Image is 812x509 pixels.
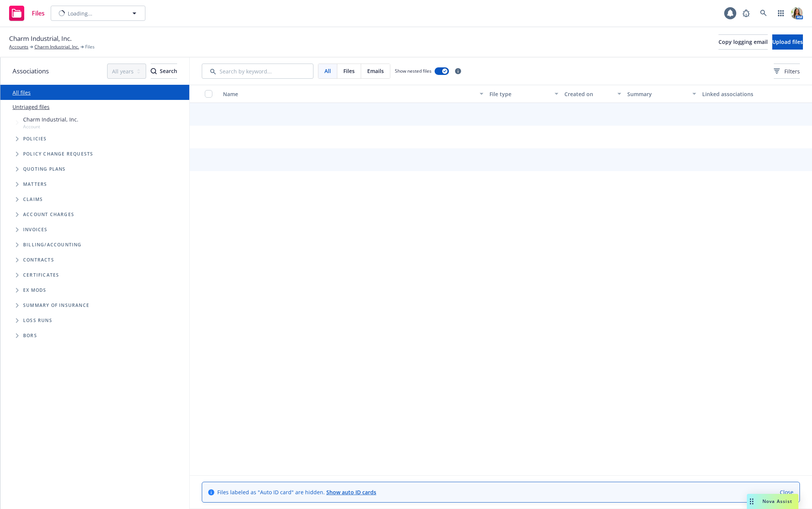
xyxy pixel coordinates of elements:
input: Select all [205,90,212,98]
button: Nova Assist [747,494,798,509]
span: Upload files [772,38,803,45]
div: Linked associations [702,90,771,98]
div: Tree Example [0,114,189,237]
span: BORs [23,333,37,338]
span: Show nested files [395,68,432,74]
button: Summary [624,85,699,103]
span: Quoting plans [23,167,66,171]
div: Search [151,64,177,78]
span: Files [85,44,95,50]
a: All files [12,89,31,96]
a: Report a Bug [739,6,754,21]
span: Policy change requests [23,152,93,156]
div: Summary [627,90,688,98]
span: Policies [23,137,47,141]
button: File type [486,85,561,103]
button: Created on [561,85,624,103]
span: Loading... [68,9,92,17]
div: Folder Tree Example [0,237,189,343]
button: Copy logging email [718,34,768,50]
button: SearchSearch [151,64,177,79]
span: Charm Industrial, Inc. [23,115,78,123]
span: Summary of insurance [23,303,89,308]
span: Nova Assist [762,498,792,504]
input: Search by keyword... [202,64,313,79]
a: Search [756,6,771,21]
a: Files [6,3,48,24]
span: Files [32,10,45,16]
span: Matters [23,182,47,187]
div: Name [223,90,475,98]
a: Show auto ID cards [326,489,376,496]
span: Invoices [23,227,48,232]
span: Emails [367,67,384,75]
span: Copy logging email [718,38,768,45]
button: Loading... [51,6,145,21]
button: Filters [774,64,800,79]
span: Certificates [23,273,59,277]
span: Filters [774,67,800,75]
a: Accounts [9,44,28,50]
button: Name [220,85,486,103]
a: Close [780,488,793,496]
button: Linked associations [699,85,774,103]
span: Billing/Accounting [23,243,82,247]
span: Account charges [23,212,74,217]
span: Loss Runs [23,318,52,323]
span: Charm Industrial, Inc. [9,34,72,44]
span: Claims [23,197,43,202]
span: All [324,67,331,75]
span: Associations [12,66,49,76]
svg: Search [151,68,157,74]
img: photo [791,7,803,19]
span: Ex Mods [23,288,46,293]
div: File type [489,90,550,98]
span: Account [23,123,78,130]
span: Files [343,67,355,75]
a: Charm Industrial, Inc. [34,44,79,50]
span: Files labeled as "Auto ID card" are hidden. [217,488,376,496]
span: Contracts [23,258,54,262]
a: Switch app [773,6,789,21]
div: Drag to move [747,494,756,509]
a: Untriaged files [12,103,50,111]
div: Created on [564,90,613,98]
button: Upload files [772,34,803,50]
span: Filters [784,67,800,75]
